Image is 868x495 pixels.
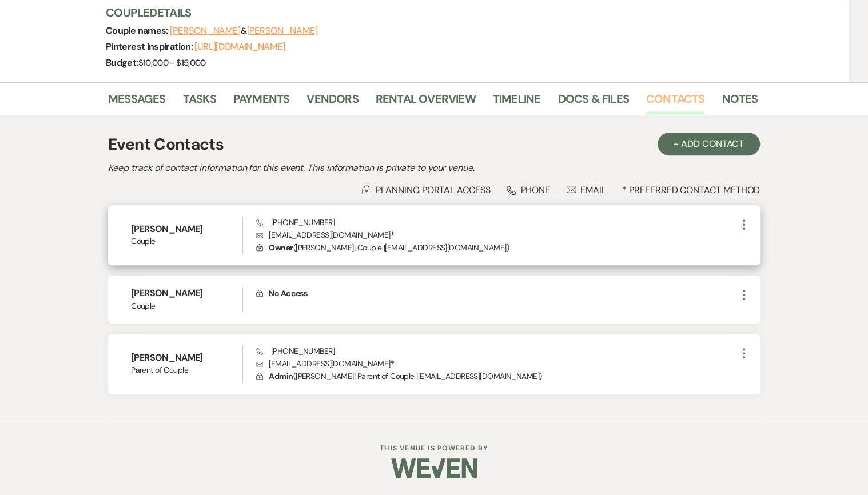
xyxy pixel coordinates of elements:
span: [PHONE_NUMBER] [256,217,335,227]
span: Couple [131,235,242,247]
span: $10,000 - $15,000 [138,57,206,69]
h6: [PERSON_NAME] [131,352,242,364]
a: Tasks [183,90,216,115]
a: Rental Overview [376,90,476,115]
p: [EMAIL_ADDRESS][DOMAIN_NAME] * [256,357,737,370]
p: ( [PERSON_NAME] | Parent of Couple | [EMAIL_ADDRESS][DOMAIN_NAME] ) [256,370,737,382]
button: + Add Contact [658,133,760,155]
a: Payments [233,90,290,115]
span: No Access [269,288,307,298]
span: [PHONE_NUMBER] [256,346,335,356]
button: [PERSON_NAME] [170,26,241,35]
a: Docs & Files [558,90,628,115]
span: Parent of Couple [131,364,242,376]
h6: [PERSON_NAME] [131,223,242,235]
p: ( [PERSON_NAME] | Couple | [EMAIL_ADDRESS][DOMAIN_NAME] ) [256,241,737,254]
span: Couple [131,300,242,312]
a: [URL][DOMAIN_NAME] [194,41,284,53]
span: Budget: [106,57,138,69]
button: [PERSON_NAME] [246,26,317,35]
span: & [170,25,317,37]
span: Owner [269,242,293,253]
a: Vendors [306,90,358,115]
h6: [PERSON_NAME] [131,287,242,300]
div: Phone [507,184,550,196]
h1: Event Contacts [108,133,224,157]
a: Messages [108,90,166,115]
img: Weven Logo [391,448,477,488]
div: Planning Portal Access [362,184,490,196]
span: Pinterest Inspiration: [106,41,194,53]
h2: Keep track of contact information for this event. This information is private to your venue. [108,161,760,175]
a: Notes [722,90,758,115]
a: Timeline [493,90,541,115]
h3: Couple Details [106,5,746,21]
div: * Preferred Contact Method [108,184,760,196]
div: Email [567,184,606,196]
span: Admin [269,371,293,381]
a: Contacts [646,90,705,115]
span: Couple names: [106,25,170,37]
p: [EMAIL_ADDRESS][DOMAIN_NAME] * [256,229,737,241]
